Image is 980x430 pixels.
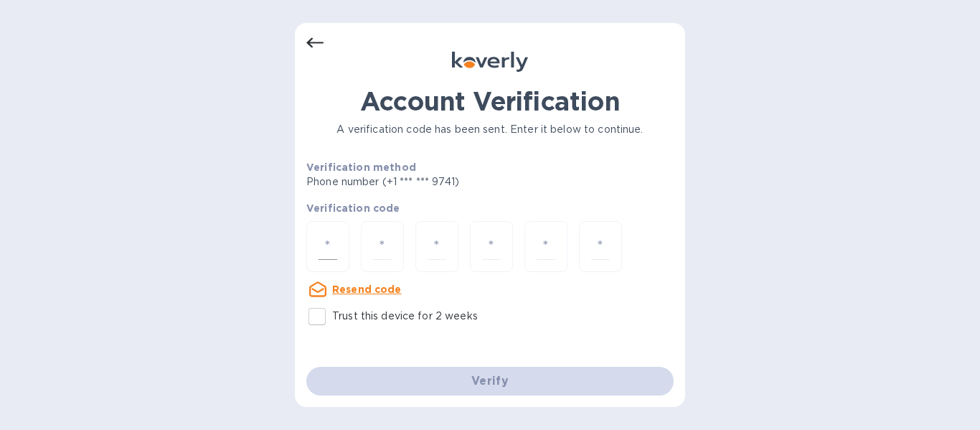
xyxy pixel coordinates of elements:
u: Resend code [332,284,402,295]
p: A verification code has been sent. Enter it below to continue. [306,122,674,137]
p: Verification code [306,201,674,215]
p: Trust this device for 2 weeks [332,309,478,324]
p: Phone number (+1 *** *** 9741) [306,174,569,190]
h1: Account Verification [306,86,674,116]
b: Verification method [306,162,416,173]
